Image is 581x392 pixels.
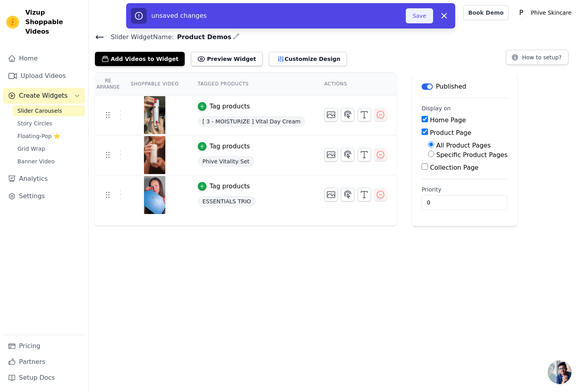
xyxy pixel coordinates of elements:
[430,129,471,136] label: Product Page
[17,145,45,153] span: Grid Wrap
[198,196,256,207] span: ESSENTIALS TRIO
[269,52,347,66] button: Customize Design
[13,156,85,167] a: Banner Video
[324,188,338,201] button: Change Thumbnail
[506,50,568,65] button: How to setup?
[3,338,85,354] a: Pricing
[422,186,507,193] label: Priority
[3,68,85,84] a: Upload Videos
[210,182,250,191] div: Tag products
[315,73,396,95] th: Actions
[3,370,85,386] a: Setup Docs
[13,131,85,142] a: Floating-Pop ⭐
[13,105,85,116] a: Slider Carousels
[95,52,185,66] button: Add Videos to Widget
[13,118,85,129] a: Story Circles
[198,156,254,167] span: Phive Vitality Set
[121,73,188,95] th: Shoppable Video
[324,148,338,161] button: Change Thumbnail
[144,136,166,174] img: vizup-images-7ae3.jpg
[436,151,507,159] label: Specific Product Pages
[233,32,239,42] div: Edit Name
[3,354,85,370] a: Partners
[198,102,250,111] button: Tag products
[210,102,250,111] div: Tag products
[151,12,207,19] span: unsaved changes
[3,171,85,187] a: Analytics
[436,82,466,91] p: Published
[13,143,85,154] a: Grid Wrap
[548,360,572,384] a: Open chat
[198,142,250,151] button: Tag products
[198,116,305,127] span: [ 3 - MOISTURIZE ] Vital Day Cream
[144,176,166,214] img: vizup-images-f601.jpg
[3,51,85,66] a: Home
[17,157,55,165] span: Banner Video
[436,142,491,149] label: All Product Pages
[324,108,338,121] button: Change Thumbnail
[422,104,451,112] legend: Display on
[3,88,85,104] button: Create Widgets
[3,188,85,204] a: Settings
[188,73,315,95] th: Tagged Products
[95,73,121,95] th: Re Arrange
[210,142,250,151] div: Tag products
[430,164,479,171] label: Collection Page
[506,55,568,63] a: How to setup?
[406,8,433,23] button: Save
[191,52,262,66] button: Preview Widget
[430,116,466,124] label: Home Page
[174,32,231,42] span: Product Demos
[198,182,250,191] button: Tag products
[17,132,60,140] span: Floating-Pop ⭐
[17,107,62,115] span: Slider Carousels
[104,32,174,42] span: Slider Widget Name:
[19,91,68,100] span: Create Widgets
[17,119,52,127] span: Story Circles
[144,96,166,134] img: vizup-images-605d.jpg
